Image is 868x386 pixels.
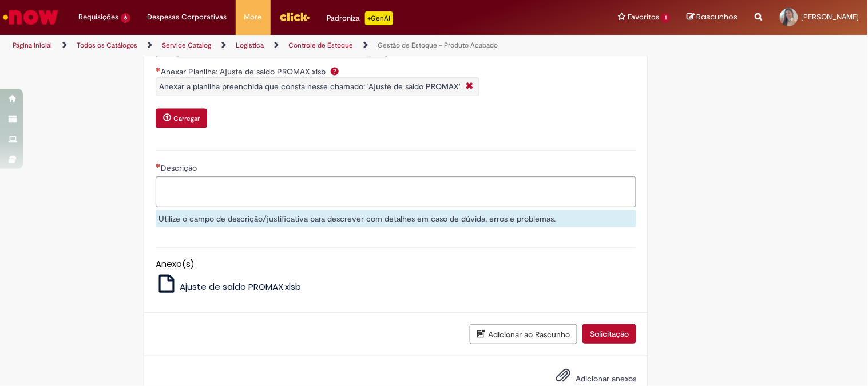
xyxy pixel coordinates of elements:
[582,324,636,344] button: Solicitação
[327,11,393,25] div: Padroniza
[161,163,199,173] span: Descrição
[236,41,264,50] a: Logistica
[148,11,227,23] span: Despesas Corporativas
[697,11,738,22] span: Rascunhos
[288,41,353,50] a: Controle de Estoque
[78,11,118,23] span: Requisições
[365,11,393,25] p: +GenAi
[328,66,342,76] span: Ajuda para Anexar Planilha: Ajuste de saldo PROMAX.xlsb
[9,35,570,56] ul: Trilhas de página
[244,11,262,23] span: More
[802,12,859,22] span: [PERSON_NAME]
[687,12,738,23] a: Rascunhos
[470,324,577,344] button: Adicionar ao Rascunho
[156,281,301,293] a: Ajuste de saldo PROMAX.xlsb
[159,81,460,92] span: Anexar a planilha preenchida que consta nesse chamado: 'Ajuste de saldo PROMAX'
[121,13,130,23] span: 6
[156,259,636,269] h5: Anexo(s)
[173,115,200,124] small: Carregar
[161,66,328,77] span: Anexar Planilha: Ajuste de saldo PROMAX.xlsb
[156,67,161,72] span: Necessários
[180,281,301,293] span: Ajuste de saldo PROMAX.xlsb
[162,41,211,50] a: Service Catalog
[156,210,636,227] div: Utilize o campo de descrição/justificativa para descrever com detalhes em caso de dúvida, erros e...
[661,13,670,23] span: 1
[576,373,636,384] span: Adicionar anexos
[628,11,659,23] span: Favoritos
[77,41,137,50] a: Todos os Catálogos
[156,109,207,128] button: Carregar anexo de Anexar Planilha: Ajuste de saldo PROMAX.xlsb Required
[279,8,310,25] img: click_logo_yellow_360x200.png
[1,6,60,29] img: ServiceNow
[378,41,498,50] a: Gestão de Estoque – Produto Acabado
[156,163,161,168] span: Necessários
[463,81,476,93] i: Fechar More information Por question_anexar_planilha_zmr700
[156,176,636,207] textarea: Descrição
[13,41,52,50] a: Página inicial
